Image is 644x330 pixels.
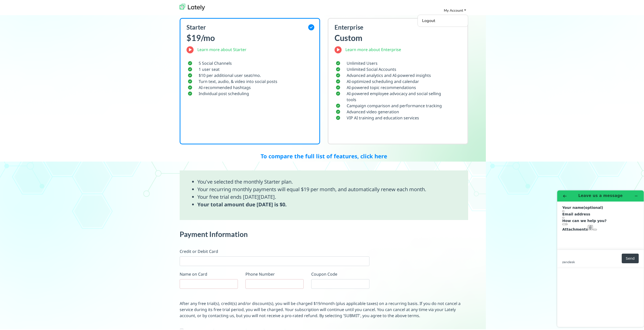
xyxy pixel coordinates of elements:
small: AI-optimized scheduling and calendar [347,78,419,83]
small: VIP AI training and education services [347,114,419,120]
h2: $19/mo [186,32,314,42]
label: Coupon Code [311,270,337,276]
p: After any free trial(s), credit(s) and/or discount(s), you will be charged $19/month (plus applic... [180,299,468,318]
small: 5 Social Channels [199,59,232,65]
small: Advanced video generation [347,108,399,114]
a: Learn more about Starter [197,46,246,51]
small: 1 user seat [199,65,220,71]
small: Unlimited Users [347,59,378,65]
li: You've selected the monthly Starter plan. [197,177,426,185]
label: Credit or Debit Card [180,247,218,253]
small: Turn text, audio, & video into social posts [199,78,277,83]
a: My Account [442,5,468,14]
li: Your free trial ends [DATE][DATE]. [197,192,426,200]
h2: Starter [186,23,314,30]
a: To compare the full list of features, click here [261,151,387,159]
b: Your total amount due [DATE] is $0. [197,200,287,207]
small: AI-powered topic recommendations [347,84,416,89]
span: My Account [444,7,463,12]
span: Help [11,4,22,8]
li: Your recurring monthly payments will equal $19 per month, and automatically renew each month. [197,185,426,192]
a: Logout [419,15,467,24]
h2: Enterprise [335,23,462,30]
h3: Payment Information [180,229,369,238]
label: Name on Card [180,270,207,276]
small: Advanced analytics and AI-powered insights [347,72,431,77]
iframe: Secure card payment input frame [183,257,366,262]
small: Individual post scheduling [199,90,249,95]
small: Unlimited Social Accounts [347,65,396,71]
img: lately_logo_nav.700ca2e7.jpg [180,3,205,10]
label: Phone Number [245,270,275,276]
small: AI-powered employee advocacy and social selling tools [347,90,441,101]
small: Campaign comparison and performance tracking [347,102,442,107]
ul: My Account [418,14,468,26]
small: AI-recommended hashtags [199,84,251,89]
small: $10 per additional user seat/mo. [199,72,261,77]
a: Learn more about Enterprise [345,46,401,51]
h2: Custom [335,32,462,42]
